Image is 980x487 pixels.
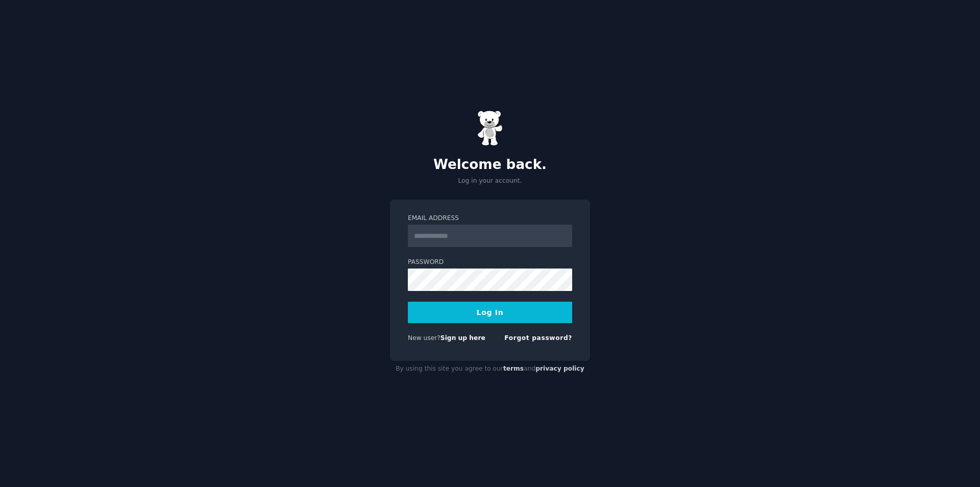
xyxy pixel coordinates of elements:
a: Sign up here [440,334,485,342]
h2: Welcome back. [390,157,590,173]
div: By using this site you agree to our and [390,361,590,377]
a: Forgot password? [504,334,572,342]
label: Password [408,258,572,267]
span: New user? [408,334,440,342]
a: privacy policy [535,365,584,372]
p: Log in your account. [390,177,590,186]
button: Log In [408,302,572,323]
label: Email Address [408,214,572,223]
a: terms [503,365,524,372]
img: Gummy Bear [477,110,503,146]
